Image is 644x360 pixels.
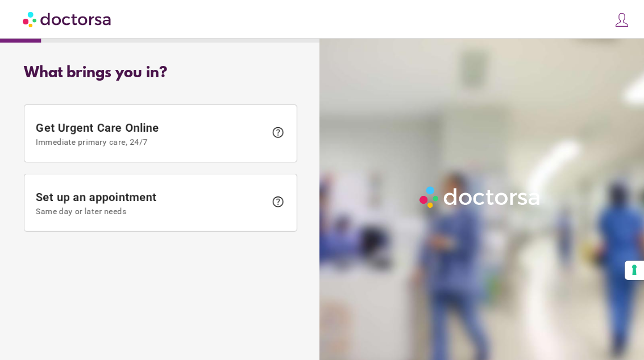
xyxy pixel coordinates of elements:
span: Same day or later needs [36,207,266,216]
img: Doctorsa.com [23,6,113,32]
div: What brings you in? [24,65,297,82]
button: Your consent preferences for tracking technologies [625,261,644,280]
img: icons8-customer-100.png [614,12,630,28]
span: help [272,195,285,208]
span: help [272,125,285,139]
img: Logo-Doctorsa-trans-White-partial-flat.png [416,183,545,211]
span: Immediate primary care, 24/7 [36,137,266,146]
span: Set up an appointment [36,190,266,216]
span: Get Urgent Care Online [36,121,266,146]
